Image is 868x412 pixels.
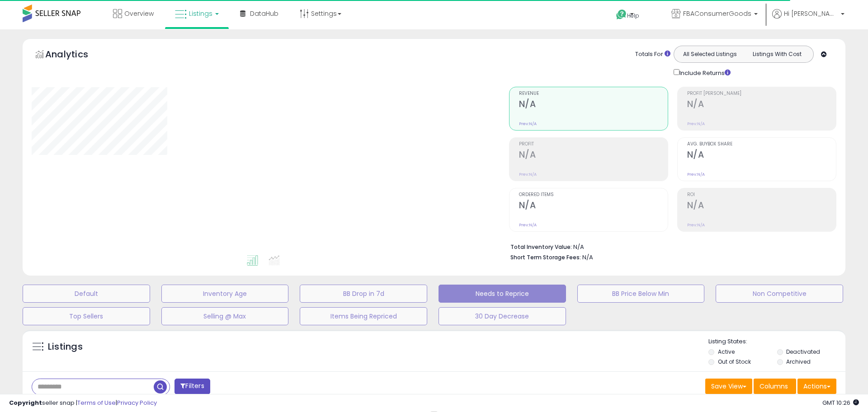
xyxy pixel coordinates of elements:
[519,150,668,162] h2: N/A
[687,91,836,96] span: Profit [PERSON_NAME]
[250,9,278,18] span: DataHub
[687,99,836,111] h2: N/A
[439,307,566,325] button: 30 Day Decrease
[189,9,212,18] span: Listings
[687,172,705,177] small: Prev: N/A
[9,398,42,407] strong: Copyright
[784,9,838,18] span: Hi [PERSON_NAME]
[510,253,581,261] b: Short Term Storage Fees:
[627,12,639,19] span: Help
[300,285,427,303] button: BB Drop in 7d
[519,99,668,111] h2: N/A
[577,285,705,303] button: BB Price Below Min
[687,150,836,162] h2: N/A
[772,9,844,29] a: Hi [PERSON_NAME]
[687,142,836,147] span: Avg. Buybox Share
[687,222,705,228] small: Prev: N/A
[23,307,150,325] button: Top Sellers
[510,243,572,251] b: Total Inventory Value:
[635,50,670,59] div: Totals For
[124,9,154,18] span: Overview
[23,285,150,303] button: Default
[519,142,668,147] span: Profit
[683,9,751,18] span: FBAConsumerGoods
[616,9,627,20] i: Get Help
[743,48,811,60] button: Listings With Cost
[582,253,593,262] span: N/A
[45,48,106,63] h5: Analytics
[676,48,744,60] button: All Selected Listings
[439,285,566,303] button: Needs to Reprice
[667,67,741,78] div: Include Returns
[687,200,836,212] h2: N/A
[510,241,830,252] li: N/A
[519,121,537,126] small: Prev: N/A
[519,172,537,177] small: Prev: N/A
[609,2,657,29] a: Help
[519,222,537,228] small: Prev: N/A
[687,192,836,197] span: ROI
[300,307,427,325] button: Items Being Repriced
[9,399,157,407] div: seller snap | |
[519,192,668,197] span: Ordered Items
[687,121,705,126] small: Prev: N/A
[716,285,843,303] button: Non Competitive
[161,307,289,325] button: Selling @ Max
[519,91,668,96] span: Revenue
[161,285,289,303] button: Inventory Age
[519,200,668,212] h2: N/A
